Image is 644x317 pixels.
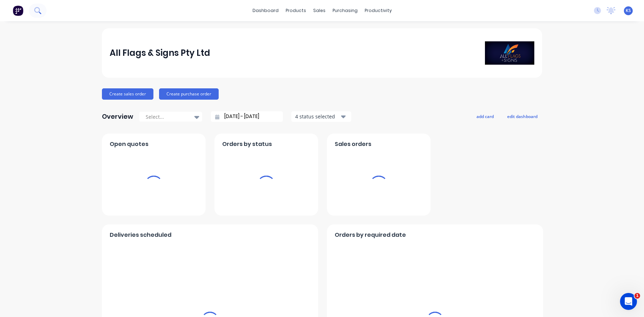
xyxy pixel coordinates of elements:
[310,5,329,16] div: sales
[13,5,23,16] img: Factory
[110,46,210,60] div: All Flags & Signs Pty Ltd
[503,112,542,121] button: edit dashboard
[102,88,153,100] button: Create sales order
[361,5,395,16] div: productivity
[620,293,637,310] iframe: Intercom live chat
[485,41,534,65] img: All Flags & Signs Pty Ltd
[634,293,640,299] span: 1
[110,231,171,239] span: Deliveries scheduled
[222,140,272,148] span: Orders by status
[249,5,282,16] a: dashboard
[110,140,148,148] span: Open quotes
[329,5,361,16] div: purchasing
[291,111,351,122] button: 4 status selected
[102,110,133,124] div: Overview
[335,231,406,239] span: Orders by required date
[335,140,371,148] span: Sales orders
[159,88,219,100] button: Create purchase order
[472,112,498,121] button: add card
[295,113,340,120] div: 4 status selected
[626,7,631,14] span: KS
[282,5,310,16] div: products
